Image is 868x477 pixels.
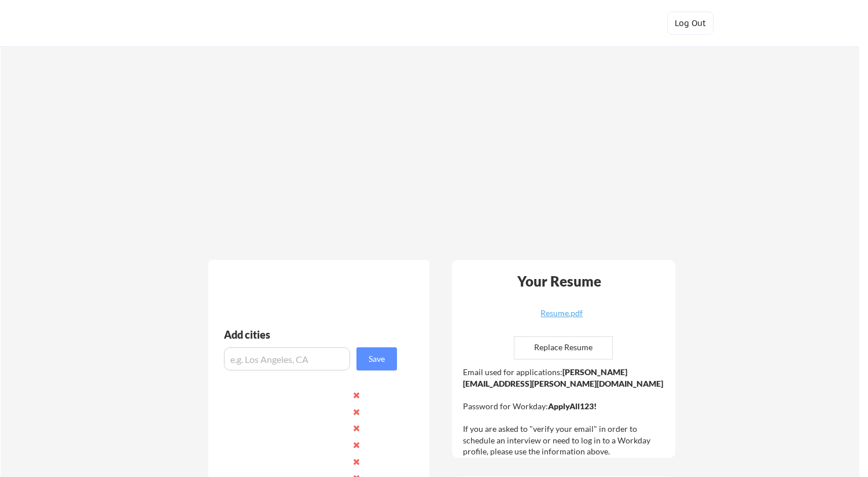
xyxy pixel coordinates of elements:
[667,12,713,35] button: Log Out
[548,401,597,411] strong: ApplyAll123!
[463,367,663,388] strong: [PERSON_NAME][EMAIL_ADDRESS][PERSON_NAME][DOMAIN_NAME]
[224,329,400,340] div: Add cities
[356,347,397,370] button: Save
[493,309,631,327] a: Resume.pdf
[224,347,350,370] input: e.g. Los Angeles, CA
[493,309,631,317] div: Resume.pdf
[463,366,667,457] div: Email used for applications: Password for Workday: If you are asked to "verify your email" in ord...
[502,274,617,288] div: Your Resume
